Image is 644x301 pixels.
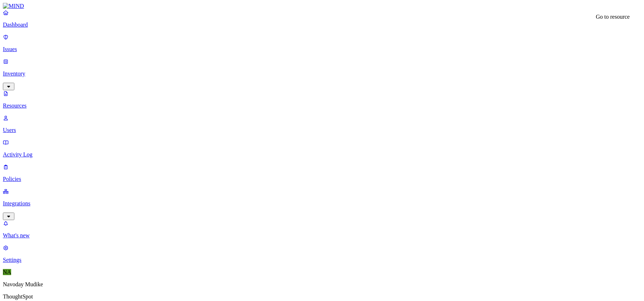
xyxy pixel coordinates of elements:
p: Policies [3,176,641,182]
p: Inventory [3,70,641,77]
p: Issues [3,46,641,53]
p: Navoday Mudike [3,281,641,288]
p: Activity Log [3,151,641,158]
p: ThoughtSpot [3,293,641,300]
p: Settings [3,257,641,263]
p: Resources [3,102,641,109]
p: Users [3,127,641,133]
span: NA [3,269,11,275]
img: MIND [3,3,24,9]
p: Integrations [3,200,641,207]
p: What's new [3,232,641,239]
div: Go to resource [596,14,630,20]
p: Dashboard [3,22,641,28]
